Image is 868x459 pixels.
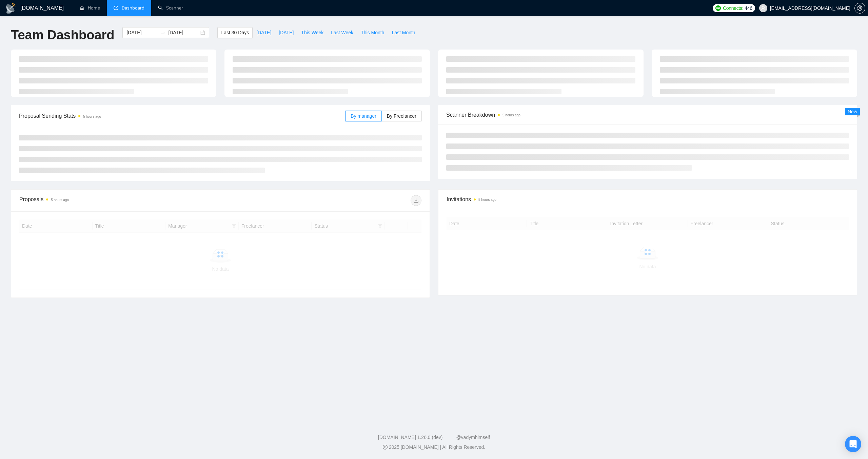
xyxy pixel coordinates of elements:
button: This Month [357,27,388,38]
div: Proposals [19,195,220,206]
span: copyright [383,445,388,450]
time: 5 hours ago [83,115,101,118]
time: 5 hours ago [478,198,496,202]
span: Last Week [331,29,353,36]
span: This Week [301,29,323,36]
button: Last 30 Days [217,27,253,38]
a: setting [854,5,865,11]
span: Last Month [392,29,415,36]
button: [DATE] [275,27,297,38]
span: Last 30 Days [221,29,249,36]
a: [DOMAIN_NAME] 1.26.0 (dev) [378,435,443,440]
span: to [160,30,165,35]
a: homeHome [80,5,100,11]
input: Start date [126,29,157,36]
span: Connects: [723,4,743,12]
img: logo [5,3,16,14]
div: Open Intercom Messenger [845,436,861,452]
input: End date [168,29,199,36]
span: 446 [745,4,752,12]
span: Dashboard [122,5,144,11]
button: Last Week [327,27,357,38]
span: [DATE] [256,29,271,36]
span: setting [855,5,865,11]
div: 2025 [DOMAIN_NAME] | All Rights Reserved. [5,444,863,451]
span: Invitations [447,195,849,204]
a: @vadymhimself [456,435,490,440]
button: setting [854,3,865,14]
h1: Team Dashboard [11,27,114,43]
span: Proposal Sending Stats [19,112,345,120]
span: By Freelancer [387,113,416,119]
img: upwork-logo.png [715,5,721,11]
span: Scanner Breakdown [446,111,849,119]
a: searchScanner [158,5,183,11]
time: 5 hours ago [502,113,520,117]
span: user [761,6,766,11]
button: This Week [297,27,327,38]
button: Last Month [388,27,419,38]
span: swap-right [160,30,165,35]
span: [DATE] [279,29,294,36]
span: By manager [351,113,376,119]
span: This Month [361,29,384,36]
button: [DATE] [253,27,275,38]
span: dashboard [114,5,118,10]
time: 5 hours ago [51,198,69,202]
span: New [848,109,857,114]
